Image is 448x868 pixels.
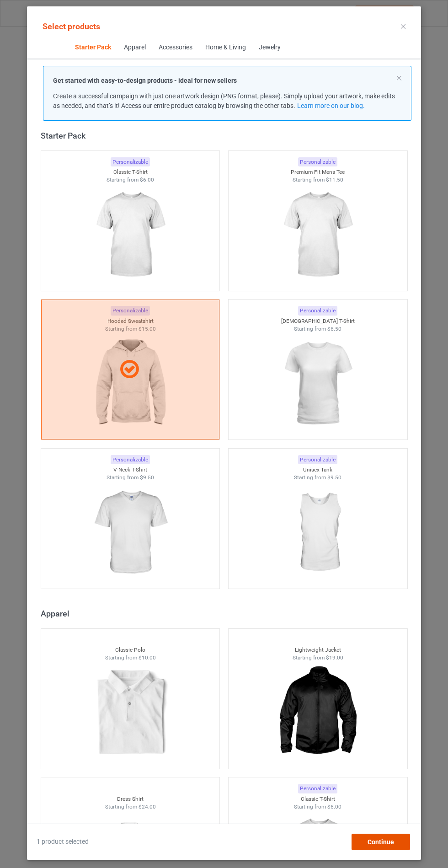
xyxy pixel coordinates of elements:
div: Dress Shirt [41,795,220,803]
strong: Get started with easy-to-design products - ideal for new sellers [53,77,237,84]
span: $6.00 [327,804,341,810]
div: Personalizable [298,455,337,465]
span: $24.00 [138,804,155,810]
div: Personalizable [298,306,337,316]
div: Starting from [229,176,407,184]
span: $6.00 [140,177,154,183]
img: regular.jpg [89,662,171,764]
div: Starter Pack [41,130,412,141]
span: $9.50 [140,474,154,481]
div: Starting from [229,474,407,482]
div: Personalizable [298,157,337,167]
div: Apparel [123,43,145,52]
div: Personalizable [111,455,150,465]
span: $19.00 [326,654,343,661]
div: Starting from [229,325,407,333]
div: Jewelry [258,43,280,52]
div: Starting from [41,176,220,184]
div: Classic Polo [41,646,220,654]
div: V-Neck T-Shirt [41,466,220,474]
div: Premium Fit Mens Tee [229,168,407,176]
img: regular.jpg [89,482,171,584]
span: 1 product selected [37,837,89,847]
div: Starting from [229,803,407,811]
div: Starting from [41,654,220,662]
div: Personalizable [111,157,150,167]
div: Personalizable [298,784,337,793]
div: Classic T-Shirt [41,168,220,176]
div: Unisex Tank [229,466,407,474]
a: Learn more on our blog. [297,102,364,109]
img: regular.jpg [277,482,358,584]
span: $9.50 [327,474,341,481]
span: Starter Pack [68,37,117,59]
span: Create a successful campaign with just one artwork design (PNG format, please). Simply upload you... [53,92,395,109]
div: [DEMOGRAPHIC_DATA] T-Shirt [229,317,407,325]
span: $11.50 [326,177,343,183]
span: Select products [43,21,100,31]
img: regular.jpg [277,662,358,764]
div: Continue [352,834,410,850]
img: regular.jpg [277,184,358,286]
span: Continue [368,838,394,846]
img: regular.jpg [89,184,171,286]
div: Starting from [41,803,220,811]
div: Starting from [229,654,407,662]
div: Accessories [158,43,192,52]
img: regular.jpg [277,332,358,435]
span: $6.50 [327,326,341,332]
div: Starting from [41,474,220,482]
div: Lightweight Jacket [229,646,407,654]
div: Home & Living [205,43,245,52]
div: Apparel [41,608,412,619]
span: $10.00 [138,654,155,661]
div: Classic T-Shirt [229,795,407,803]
